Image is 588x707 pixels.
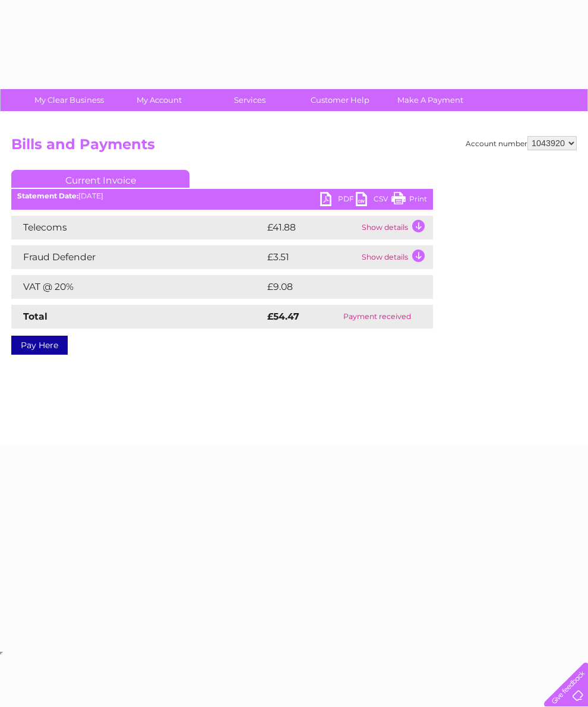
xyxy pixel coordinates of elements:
[20,89,118,111] a: My Clear Business
[291,89,389,111] a: Customer Help
[381,89,479,111] a: Make A Payment
[17,191,78,200] b: Statement Date:
[264,245,359,269] td: £3.51
[264,216,359,239] td: £41.88
[11,275,264,299] td: VAT @ 20%
[11,136,577,159] h2: Bills and Payments
[11,192,433,200] div: [DATE]
[11,216,264,239] td: Telecoms
[11,245,264,269] td: Fraud Defender
[356,192,391,209] a: CSV
[11,336,68,355] a: Pay Here
[466,136,577,150] div: Account number
[322,305,433,329] td: Payment received
[110,89,208,111] a: My Account
[359,245,433,269] td: Show details
[391,192,427,209] a: Print
[201,89,299,111] a: Services
[359,216,433,239] td: Show details
[320,192,356,209] a: PDF
[264,275,406,299] td: £9.08
[23,311,48,322] strong: Total
[267,311,299,322] strong: £54.47
[11,170,189,188] a: Current Invoice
